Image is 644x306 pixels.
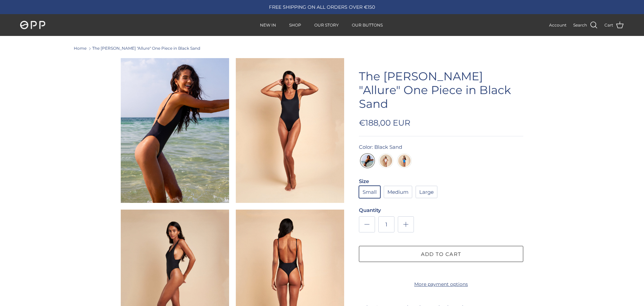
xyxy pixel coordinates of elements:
[363,189,377,194] span: Small
[100,15,542,36] div: Primary
[378,216,394,232] input: Quantity
[254,15,282,36] a: NEW IN
[359,153,376,169] a: Black Sand
[377,153,394,169] a: Cloud Nine
[398,155,411,171] img: Summer Sky
[74,46,570,51] nav: Breadcrumbs
[359,70,523,111] h1: The [PERSON_NAME] "Allure" One Piece in Black Sand
[419,189,434,194] span: Large
[361,155,374,171] img: Black Sand
[283,15,307,36] a: SHOP
[549,22,567,28] a: Account
[359,207,523,214] label: Quantity
[359,216,375,232] a: Decrease quantity
[359,178,369,185] legend: Size
[380,155,392,171] img: Cloud Nine
[74,46,87,51] a: Home
[573,21,598,30] a: Search
[398,216,414,232] a: Increase quantity
[308,15,345,36] a: OUR STORY
[573,22,587,28] span: Search
[20,21,45,30] img: OPP Swimwear
[346,15,389,36] a: OUR BUTTONS
[359,118,410,128] span: €188,00 EUR
[387,189,409,194] span: Medium
[359,246,523,262] button: Add to cart
[604,22,613,28] span: Cart
[359,143,523,151] div: Color: Black Sand
[359,281,523,287] a: More payment options
[396,153,413,169] a: Summer Sky
[604,21,624,30] a: Cart
[219,4,425,10] div: FREE SHIPPING ON ALL ORDERS OVER €150
[92,46,200,51] a: The [PERSON_NAME] "Allure" One Piece in Black Sand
